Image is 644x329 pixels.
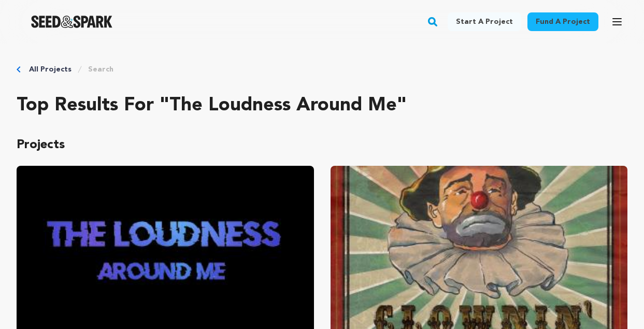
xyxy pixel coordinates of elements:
[17,95,627,116] h2: Top results for "The Loudness Around Me"
[31,16,112,28] img: Seed&Spark Logo Dark Mode
[448,12,521,31] a: Start a project
[17,137,627,153] p: Projects
[29,64,71,75] a: All Projects
[17,64,627,75] div: Breadcrumb
[88,64,113,75] a: Search
[31,16,112,28] a: Seed&Spark Homepage
[527,12,598,31] a: Fund a project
